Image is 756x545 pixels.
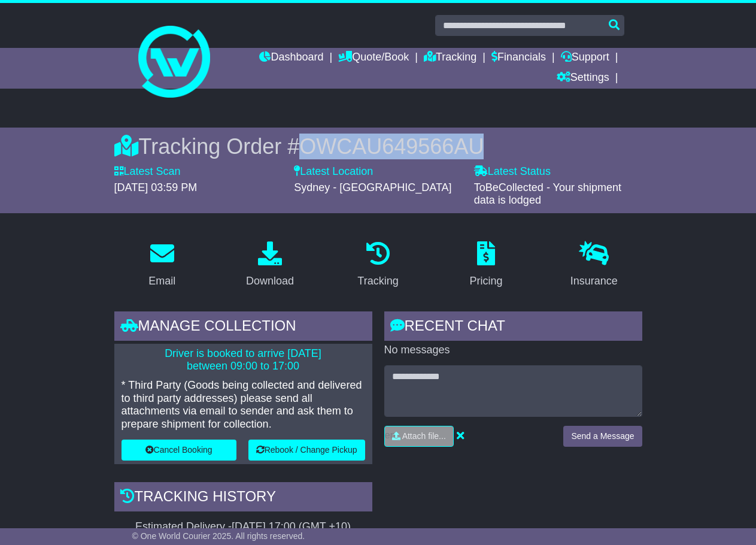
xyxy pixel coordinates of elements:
div: Insurance [570,273,618,289]
div: Download [246,273,294,289]
a: Dashboard [259,48,323,68]
div: Manage collection [114,311,372,344]
a: Financials [491,48,546,68]
span: ToBeCollected - Your shipment data is lodged [474,181,621,207]
p: No messages [384,344,642,357]
a: Settings [557,68,609,89]
a: Pricing [462,237,510,293]
a: Download [238,237,302,293]
a: Tracking [424,48,476,68]
span: Sydney - [GEOGRAPHIC_DATA] [294,181,451,193]
a: Quote/Book [338,48,409,68]
button: Rebook / Change Pickup [248,440,365,461]
label: Latest Scan [114,165,181,178]
span: © One World Courier 2025. All rights reserved. [132,531,305,541]
div: Tracking history [114,482,372,514]
span: [DATE] 03:59 PM [114,181,198,193]
a: Support [561,48,609,68]
p: * Third Party (Goods being collected and delivered to third party addresses) please send all atta... [122,379,365,431]
button: Send a Message [563,426,642,447]
label: Latest Location [294,165,373,178]
a: Tracking [350,237,406,293]
label: Latest Status [474,165,551,178]
p: Driver is booked to arrive [DATE] between 09:00 to 17:00 [122,347,365,373]
button: Cancel Booking [122,440,236,461]
a: Insurance [563,237,626,293]
div: Tracking Order # [114,134,642,159]
div: Tracking [357,273,398,289]
a: Email [141,237,183,293]
div: RECENT CHAT [384,311,642,344]
div: [DATE] 17:00 (GMT +10) [232,520,351,534]
span: OWCAU649566AU [299,134,484,159]
div: Email [148,273,175,289]
div: Pricing [469,273,502,289]
div: Estimated Delivery - [114,520,372,534]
